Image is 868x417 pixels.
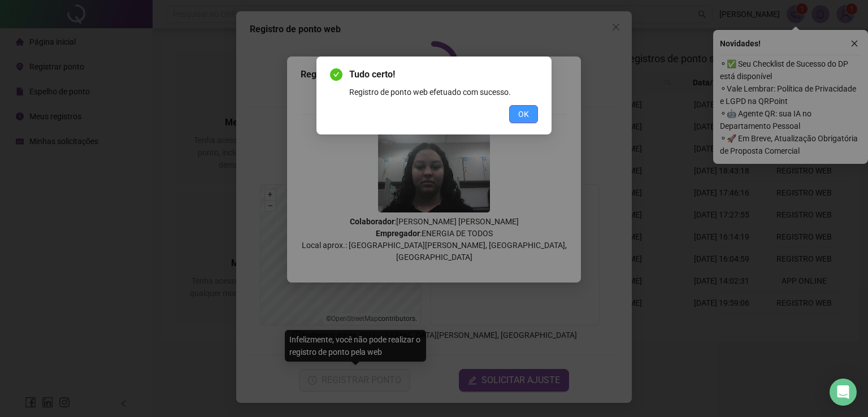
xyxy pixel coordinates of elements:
[349,68,538,81] span: Tudo certo!
[830,379,857,406] div: Open Intercom Messenger
[509,105,538,123] button: OK
[349,86,538,98] div: Registro de ponto web efetuado com sucesso.
[330,68,342,81] span: check-circle
[518,108,529,120] span: OK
